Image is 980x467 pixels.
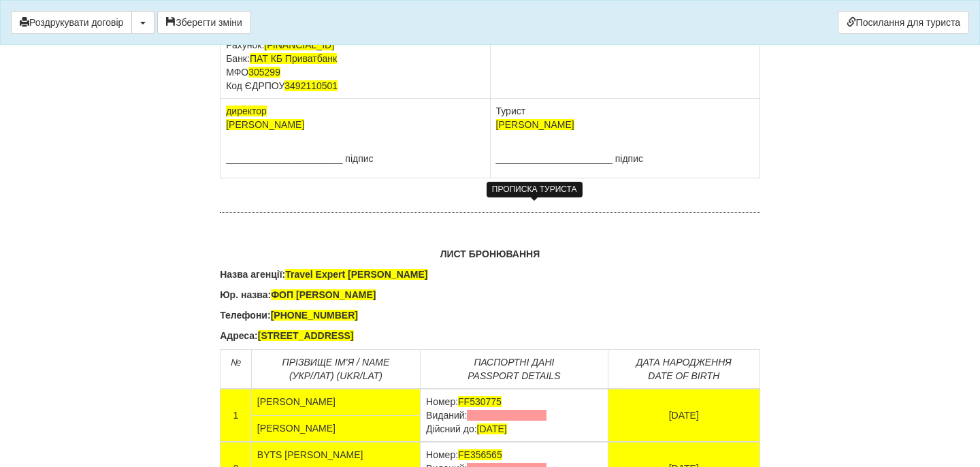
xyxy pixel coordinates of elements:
[271,310,358,321] span: [PHONE_NUMBER]
[496,119,574,130] span: [PERSON_NAME]
[284,80,338,91] span: 3492110501
[220,330,353,341] b: Адреса:
[608,350,759,389] td: ДАТА НАPОДЖЕННЯ DATE OF BIRTH
[220,289,376,300] b: Юр. назва:
[220,247,760,261] p: ЛИСТ БРОНЮВАННЯ
[487,182,583,197] div: ПРОПИСКА ТУРИСТА
[250,53,337,64] span: ПАТ КБ Приватбанк
[271,289,376,300] span: ФОП [PERSON_NAME]
[258,330,354,341] span: [STREET_ADDRESS]
[477,423,507,434] span: [DATE]
[248,67,280,78] span: 305299
[220,350,252,389] td: №
[421,350,608,389] td: ПАСПОРТНІ ДАНІ PASSPORT DETAILS
[220,269,427,280] b: Назва агенції:
[838,11,969,34] a: Посилання для туриста
[251,350,420,389] td: ПРІЗВИЩЕ ІМ’Я / NAME (УКР/ЛАТ) (UKR/LAT)
[608,389,759,442] td: [DATE]
[496,152,754,165] p: ______________________ підпис
[264,39,334,50] span: [FINANCIAL_ID]
[458,396,502,407] span: FF530775
[285,269,427,280] span: Travel Expert [PERSON_NAME]
[421,389,608,442] td: Номер: Виданий: Дійсний до:
[220,389,252,442] td: 1
[220,310,358,321] b: Телефони:
[226,119,304,130] span: [PERSON_NAME]
[490,99,759,178] td: Турист
[226,106,267,116] span: директор
[458,449,502,460] span: FE356565
[11,11,132,34] button: Роздрукувати договір
[251,389,420,415] td: [PERSON_NAME]
[226,152,484,165] p: ______________________ підпис
[157,11,251,34] button: Зберегти зміни
[251,415,420,442] td: [PERSON_NAME]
